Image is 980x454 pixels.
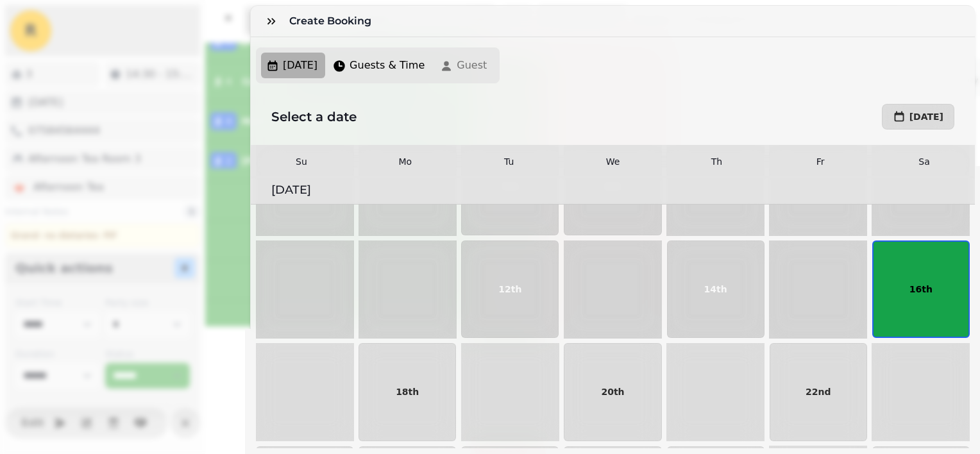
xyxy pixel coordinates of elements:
p: 20th [601,387,624,396]
img: tab_domain_overview_orange.svg [35,74,45,85]
div: Fr [770,155,871,168]
button: 12th [461,240,559,338]
h3: Create Booking [289,13,376,29]
p: 21st [704,387,727,396]
button: 18th [359,343,456,441]
div: Tu [459,155,560,168]
div: Mo [355,155,456,168]
div: Su [251,155,352,168]
div: We [562,155,664,168]
button: 22nd [770,343,867,441]
p: 16th [909,285,933,294]
button: 10th [256,240,353,338]
button: 15th [770,240,867,338]
button: 16th [872,240,970,338]
span: [DATE] [909,112,943,121]
div: Keywords by Traffic [142,76,216,84]
p: 14th [704,285,727,294]
span: Guests & Time [350,58,425,73]
button: 20th [564,343,661,441]
button: 21st [667,343,765,441]
img: logo_orange.svg [21,21,31,31]
h2: Select a date [271,108,608,126]
p: 12th [498,285,521,294]
div: Domain Overview [49,76,115,84]
div: Domain: [URL] [33,33,91,44]
button: 17th [256,343,353,441]
button: 23rd [872,343,970,441]
h3: [DATE] [271,181,954,199]
button: 19th [461,343,559,441]
p: 22nd [806,387,831,396]
p: 18th [396,387,419,396]
button: [DATE] [882,104,954,130]
button: 11th [359,240,456,338]
p: 17th [293,387,316,396]
div: Sa [874,155,975,168]
button: 14th [667,240,765,338]
p: 19th [498,387,521,396]
img: website_grey.svg [21,33,31,44]
p: 23rd [909,387,933,396]
p: 15th [807,285,830,294]
p: 10th [293,285,316,294]
p: 13th [601,285,624,294]
button: 13th [564,240,661,338]
div: v 4.0.25 [36,21,63,31]
span: [DATE] [283,58,317,73]
img: tab_keywords_by_traffic_grey.svg [128,74,138,85]
p: 11th [396,285,419,294]
div: Th [666,155,767,168]
span: Guest [457,58,487,73]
